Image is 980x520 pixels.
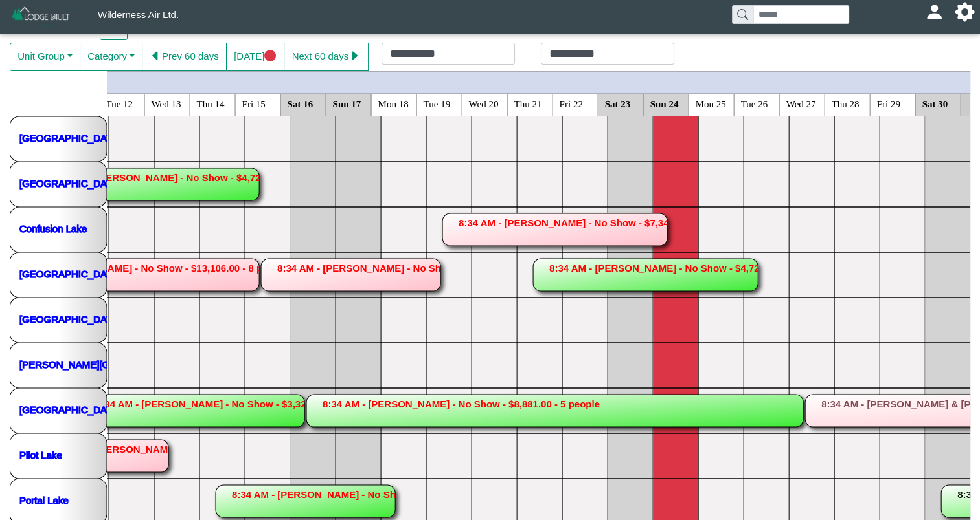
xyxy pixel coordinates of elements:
[10,43,80,71] button: Unit Group
[19,177,120,188] a: [GEOGRAPHIC_DATA]
[929,7,939,17] svg: person fill
[378,98,409,109] text: Mon 18
[264,50,277,62] svg: circle fill
[424,98,451,109] text: Tue 19
[19,222,87,233] a: Confusion Lake
[106,98,133,109] text: Tue 12
[877,98,900,109] text: Fri 29
[197,98,225,109] text: Thu 14
[605,98,631,109] text: Sat 23
[10,5,72,28] img: Z
[737,9,747,19] svg: search
[226,43,284,71] button: [DATE]circle fill
[19,132,120,143] a: [GEOGRAPHIC_DATA]
[142,43,227,71] button: caret left fillPrev 60 days
[541,43,674,65] input: Check out
[832,98,860,109] text: Thu 28
[19,449,62,460] a: Pilot Lake
[348,50,361,62] svg: caret right fill
[922,98,948,109] text: Sat 30
[19,494,69,505] a: Portal Lake
[288,98,313,109] text: Sat 16
[960,7,970,17] svg: gear fill
[786,98,816,109] text: Wed 27
[150,50,162,62] svg: caret left fill
[284,43,369,71] button: Next 60 dayscaret right fill
[242,98,266,109] text: Fri 15
[80,43,142,71] button: Category
[469,98,499,109] text: Wed 20
[19,313,120,324] a: [GEOGRAPHIC_DATA]
[19,404,120,415] a: [GEOGRAPHIC_DATA]
[382,43,515,65] input: Check in
[514,98,542,109] text: Thu 21
[696,98,726,109] text: Mon 25
[741,98,768,109] text: Tue 26
[650,98,679,109] text: Sun 24
[19,268,120,279] a: [GEOGRAPHIC_DATA]
[152,98,181,109] text: Wed 13
[19,358,201,369] a: [PERSON_NAME][GEOGRAPHIC_DATA]
[333,98,361,109] text: Sun 17
[560,98,583,109] text: Fri 22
